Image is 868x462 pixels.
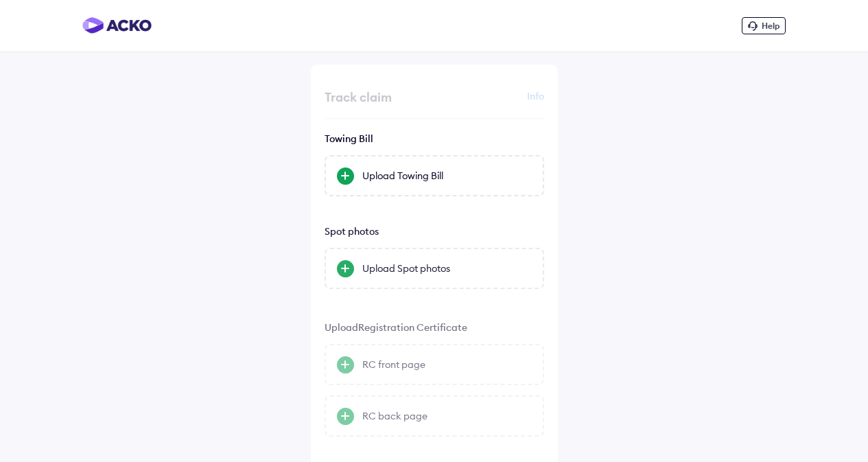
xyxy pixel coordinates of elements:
[362,403,532,417] div: RC back page
[438,78,544,104] div: Info
[362,260,532,274] div: Upload Spot photos
[325,132,544,145] div: Towing Bill
[325,315,544,327] p: Upload Registration Certificate
[762,21,779,31] span: Help
[325,78,431,94] div: Track claim
[362,351,532,365] div: RC front page
[325,224,544,236] div: Spot photos
[82,17,152,34] img: horizontal-gradient.png
[362,169,532,183] div: Upload Towing Bill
